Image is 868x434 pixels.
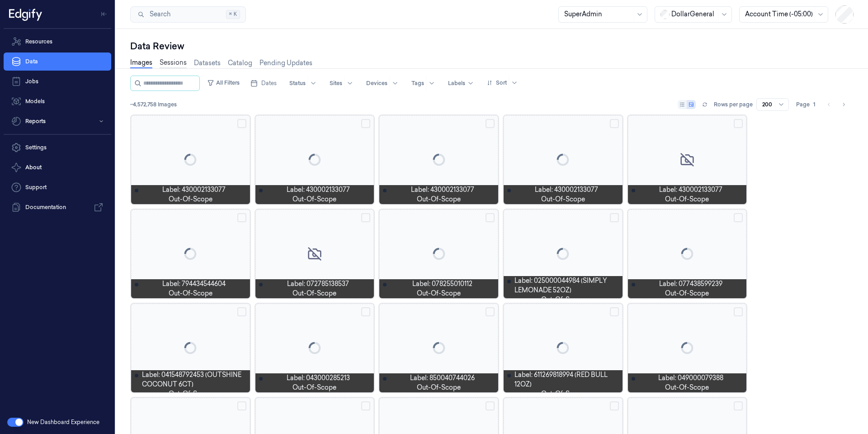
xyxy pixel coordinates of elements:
[486,401,495,410] button: Select row
[4,178,111,196] a: Support
[292,195,336,204] span: out-of-scope
[4,72,111,91] a: Jobs
[514,276,619,295] span: Label: 025000044984 (SIMPLY LEMONADE 52OZ)
[237,213,246,222] button: Select row
[823,98,850,111] nav: pagination
[734,401,743,410] button: Select row
[837,98,850,111] button: Go to next page
[541,195,585,204] span: out-of-scope
[734,213,743,222] button: Select row
[142,370,246,389] span: Label: 041548792453 (OUTSHINE COCONUT 6CT)
[194,58,221,68] a: Datasets
[287,373,350,383] span: Label: 043000285213
[361,119,370,128] button: Select row
[361,401,370,410] button: Select row
[665,289,709,298] span: out-of-scope
[4,198,111,216] a: Documentation
[4,52,111,71] a: Data
[228,58,252,68] a: Catalog
[361,307,370,316] button: Select row
[411,185,474,195] span: Label: 430002133077
[410,373,475,383] span: Label: 850040744026
[237,119,246,128] button: Select row
[4,92,111,110] a: Models
[417,383,461,392] span: out-of-scope
[203,76,243,90] button: All Filters
[292,289,336,298] span: out-of-scope
[130,100,177,109] span: ~4,572,758 Images
[486,307,495,316] button: Select row
[4,158,111,176] button: About
[130,40,854,52] div: Data Review
[665,195,709,204] span: out-of-scope
[486,213,495,222] button: Select row
[292,383,336,392] span: out-of-scope
[535,185,598,195] span: Label: 430002133077
[162,185,226,195] span: Label: 430002133077
[417,195,461,204] span: out-of-scope
[610,119,619,128] button: Select row
[237,307,246,316] button: Select row
[130,58,152,68] a: Images
[4,112,111,130] button: Reports
[813,100,816,109] span: 1
[237,401,246,410] button: Select row
[610,401,619,410] button: Select row
[796,100,810,109] span: Page
[659,185,722,195] span: Label: 430002133077
[734,307,743,316] button: Select row
[610,307,619,316] button: Select row
[287,185,350,195] span: Label: 430002133077
[412,279,472,289] span: Label: 078255010112
[162,279,226,289] span: Label: 794434544604
[714,100,753,109] p: Rows per page
[4,33,111,51] a: Resources
[665,383,709,392] span: out-of-scope
[146,10,170,19] span: Search
[658,373,723,383] span: Label: 049000079388
[734,119,743,128] button: Select row
[287,279,349,289] span: Label: 072785138537
[160,58,187,68] a: Sessions
[514,370,619,389] span: Label: 611269818994 (RED BULL 12OZ)
[659,279,722,289] span: Label: 077438599239
[259,58,312,68] a: Pending Updates
[130,6,246,23] button: Search⌘K
[261,79,277,87] span: Dates
[97,7,111,21] button: Toggle Navigation
[486,119,495,128] button: Select row
[610,213,619,222] button: Select row
[541,389,585,399] span: out-of-scope
[169,389,212,399] span: out-of-scope
[4,138,111,157] a: Settings
[417,289,461,298] span: out-of-scope
[541,295,585,305] span: out-of-scope
[361,213,370,222] button: Select row
[169,195,212,204] span: out-of-scope
[169,289,212,298] span: out-of-scope
[247,76,280,91] button: Dates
